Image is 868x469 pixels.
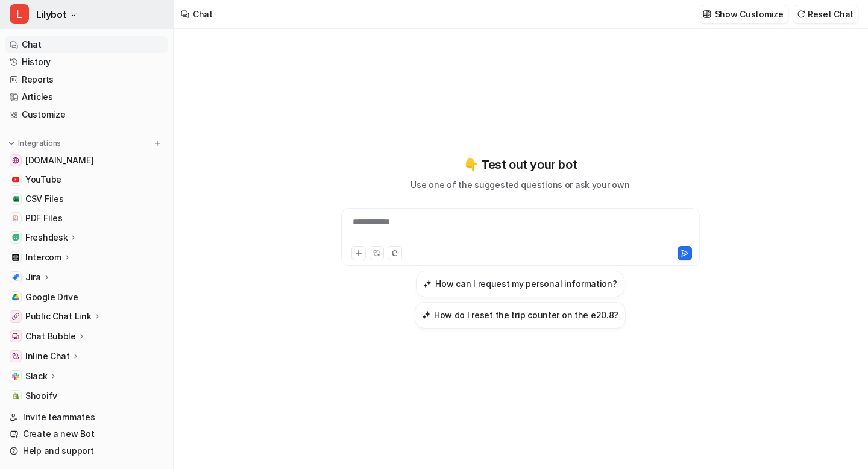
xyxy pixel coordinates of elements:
a: Reports [5,71,168,88]
h3: How do I reset the trip counter on the e20.8? [434,309,618,321]
span: L [10,4,29,24]
img: Freshdesk [12,234,19,241]
button: How can I request my personal information?How can I request my personal information? [416,271,624,297]
a: Help and support [5,442,168,459]
span: YouTube [25,174,61,186]
span: Google Drive [25,291,78,303]
div: Chat [193,8,213,20]
button: Integrations [5,137,64,150]
a: Create a new Bot [5,426,168,442]
img: expand menu [7,139,16,148]
img: Inline Chat [12,353,19,360]
img: How can I request my personal information? [423,279,432,288]
p: Integrations [18,139,61,148]
img: How do I reset the trip counter on the e20.8? [422,310,430,319]
a: YouTubeYouTube [5,171,168,188]
p: Public Chat Link [25,310,92,323]
a: History [5,54,168,71]
img: Chat Bubble [12,333,19,340]
img: reset [797,10,805,19]
img: Shopify [12,392,19,400]
a: ShopifyShopify [5,388,168,404]
p: Use one of the suggested questions or ask your own [410,178,629,191]
a: CSV FilesCSV Files [5,190,168,207]
p: Freshdesk [25,231,68,244]
img: customize [703,10,711,19]
a: Google DriveGoogle Drive [5,289,168,306]
a: Chat [5,36,168,53]
p: Jira [25,271,41,283]
button: Show Customize [699,5,788,23]
p: Intercom [25,251,61,263]
img: PDF Files [12,215,19,222]
span: CSV Files [25,193,63,205]
img: Intercom [12,254,19,261]
h3: How can I request my personal information? [435,277,617,290]
p: Show Customize [715,8,784,20]
img: CSV Files [12,195,19,203]
p: Inline Chat [25,350,70,362]
button: How do I reset the trip counter on the e20.8?How do I reset the trip counter on the e20.8? [415,302,626,329]
img: Slack [12,373,19,380]
a: www.estarli.co.uk[DOMAIN_NAME] [5,152,168,169]
img: YouTube [12,176,19,183]
p: 👇 Test out your bot [464,156,577,174]
a: Customize [5,106,168,123]
img: Jira [12,274,19,281]
p: Chat Bubble [25,330,76,342]
img: menu_add.svg [153,139,162,148]
img: www.estarli.co.uk [12,157,19,164]
a: Invite teammates [5,409,168,426]
span: Lilybot [36,6,66,23]
img: Public Chat Link [12,313,19,320]
span: PDF Files [25,212,62,224]
button: Reset Chat [793,5,858,23]
span: [DOMAIN_NAME] [25,154,93,166]
p: Slack [25,370,48,382]
a: PDF FilesPDF Files [5,210,168,227]
span: Shopify [25,390,57,402]
img: Google Drive [12,294,19,301]
a: Articles [5,89,168,105]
